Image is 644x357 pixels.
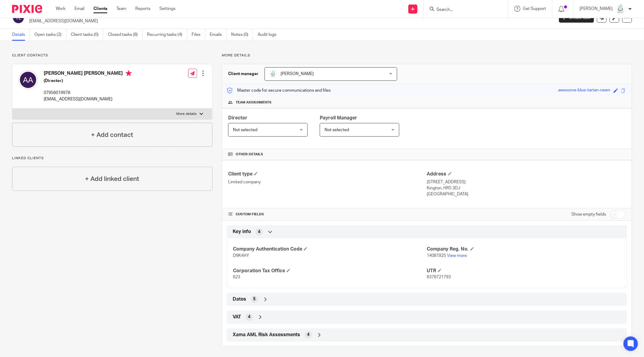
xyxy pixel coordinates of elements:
[233,268,427,274] h4: Corporation Tax Office
[427,191,626,197] p: [GEOGRAPHIC_DATA]
[29,18,550,24] p: [EMAIL_ADDRESS][DOMAIN_NAME]
[159,6,175,12] a: Settings
[85,174,139,184] h4: + Add linked client
[12,29,30,41] a: Details
[233,246,427,252] h4: Company Authentication Code
[236,100,272,105] span: Team assignments
[228,212,427,217] h4: CUSTOM FIELDS
[320,115,357,120] span: Payroll Manager
[44,90,132,96] p: 07956019978
[228,171,427,177] h4: Client type
[571,211,606,217] label: Show empty fields
[74,6,84,12] a: Email
[135,6,150,12] a: Reports
[233,332,300,338] span: Xama AML Risk Assessments
[233,254,249,258] span: D9K4HY
[233,314,241,320] span: VAT
[325,128,349,132] span: Not selected
[427,275,451,279] span: 6378721793
[258,229,260,235] span: 4
[427,185,626,191] p: Kington, HR5 3DJ
[210,29,227,41] a: Emails
[44,96,132,102] p: [EMAIL_ADDRESS][DOMAIN_NAME]
[176,112,196,116] p: More details
[44,70,132,78] h4: [PERSON_NAME] [PERSON_NAME]
[12,156,212,161] p: Linked clients
[222,53,632,58] p: More details
[116,6,126,12] a: Team
[580,6,613,12] p: [PERSON_NAME]
[228,115,247,120] span: Director
[233,296,246,302] span: Dates
[231,29,253,41] a: Notes (0)
[307,332,309,338] span: 4
[281,72,314,76] span: [PERSON_NAME]
[427,171,626,177] h4: Address
[12,5,42,13] img: Pixie
[236,152,263,157] span: Other details
[233,275,240,279] span: 623
[248,314,250,320] span: 4
[228,179,427,185] p: Limited company
[269,70,277,77] img: Logo_PNG.png
[126,70,132,76] i: Primary
[108,29,143,41] a: Closed tasks (8)
[436,7,490,13] input: Search
[12,53,212,58] p: Client contacts
[147,29,187,41] a: Recurring tasks (4)
[427,246,621,252] h4: Company Reg. No.
[93,6,107,12] a: Clients
[427,254,446,258] span: 14081925
[228,71,259,77] h3: Client manager
[258,29,281,41] a: Audit logs
[447,254,467,258] a: View more
[427,179,626,185] p: [STREET_ADDRESS]
[233,128,257,132] span: Not selected
[91,130,133,140] h4: + Add contact
[192,29,205,41] a: Files
[233,229,251,235] span: Key info
[18,70,38,90] img: svg%3E
[616,4,625,14] img: Logo_PNG.png
[523,7,546,11] span: Get Support
[227,87,331,93] p: Master code for secure communications and files
[253,296,256,302] span: 5
[71,29,103,41] a: Client tasks (0)
[34,29,66,41] a: Open tasks (2)
[44,78,132,84] h5: (Director)
[558,87,611,94] div: awesome-blue-tartan-raven
[427,268,621,274] h4: UTR
[56,6,65,12] a: Work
